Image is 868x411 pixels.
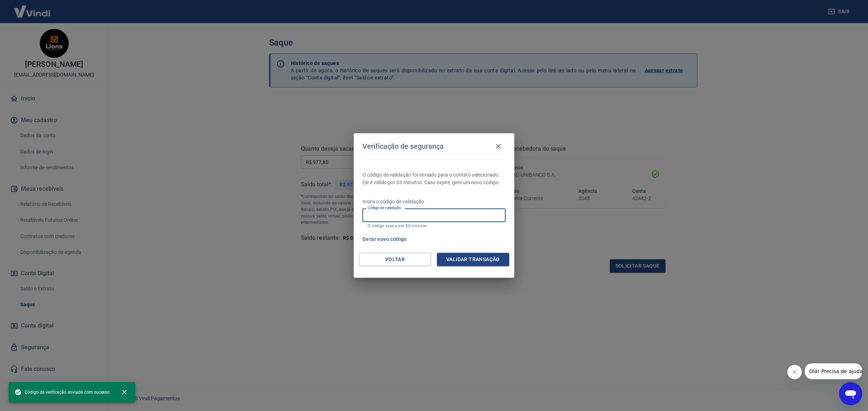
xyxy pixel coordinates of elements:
p: O código de validação foi enviado para o contato selecionado. Ele é válido por 03 minutos. Caso e... [362,171,506,186]
button: Gerar novo código [359,233,410,246]
button: Voltar [359,253,431,266]
iframe: Fechar mensagem [787,365,802,379]
iframe: Mensagem da empresa [805,363,862,379]
span: Código de verificação enviado com sucesso. [14,389,111,396]
label: Código de validação [367,205,401,211]
button: Validar transação [437,253,509,266]
p: O código expira em 03 minutos. [367,224,501,228]
span: Olá! Precisa de ajuda? [4,5,61,11]
h4: Verificação de segurança [362,142,444,151]
button: close [116,384,132,400]
iframe: Botão para abrir a janela de mensagens [839,382,862,405]
p: Insira o código de validação [362,198,506,205]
